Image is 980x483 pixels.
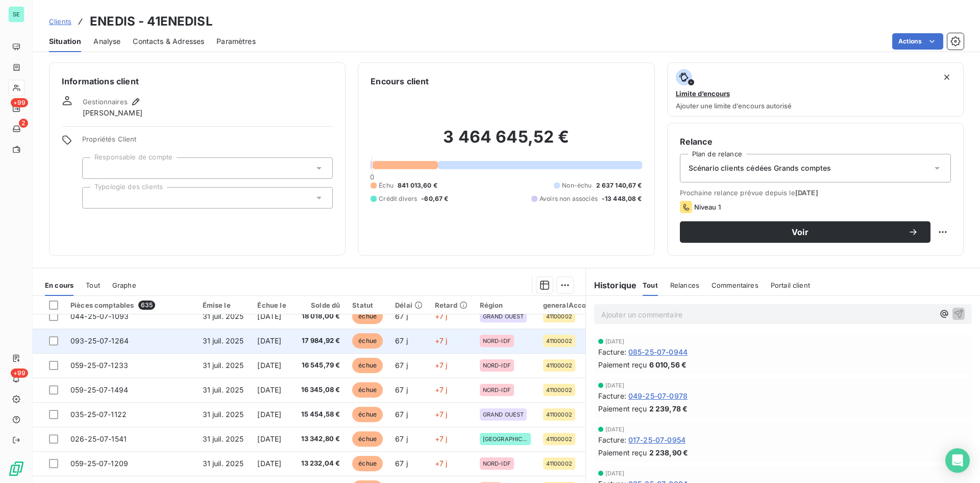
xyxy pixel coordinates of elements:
[892,33,943,50] button: Actions
[257,336,281,345] span: [DATE]
[562,181,592,190] span: Non-échu
[395,361,408,370] span: 67 j
[546,387,572,393] span: 41100002
[133,36,204,47] span: Contacts & Adresses
[435,336,448,345] span: +7 j
[8,461,24,477] img: Logo LeanPay
[546,338,572,344] span: 41100002
[480,301,531,309] div: Région
[11,98,28,107] span: +99
[70,312,129,320] span: 044-25-07-1093
[676,89,730,98] span: Limite d’encours
[70,336,129,345] span: 093-25-07-1264
[70,459,128,468] span: 059-25-07-1209
[680,221,930,243] button: Voir
[694,203,721,211] span: Niveau 1
[628,390,688,401] span: 049-25-07-0978
[371,75,429,87] h6: Encours client
[598,434,626,445] span: Facture :
[598,403,647,414] span: Paiement reçu
[352,333,383,349] span: échue
[712,281,758,289] span: Commentaires
[605,470,625,476] span: [DATE]
[598,347,626,357] span: Facture :
[352,309,383,324] span: échue
[546,461,572,467] span: 41100002
[398,181,437,190] span: 841 013,60 €
[82,135,333,149] span: Propriétés Client
[435,434,448,443] span: +7 j
[70,410,127,419] span: 035-25-07-1122
[19,119,28,128] span: 2
[70,385,128,394] span: 059-25-07-1494
[395,301,423,309] div: Délai
[667,62,964,117] button: Limite d’encoursAjouter une limite d’encours autorisé
[352,407,383,422] span: échue
[692,228,908,236] span: Voir
[395,410,408,419] span: 67 j
[598,390,626,401] span: Facture :
[93,36,120,47] span: Analyse
[596,181,642,190] span: 2 637 140,67 €
[689,163,831,173] span: Scénario clients cédées Grands comptes
[352,358,383,373] span: échue
[435,385,448,394] span: +7 j
[483,387,511,393] span: NORD-IDF
[602,194,642,203] span: -13 448,08 €
[546,362,572,369] span: 41100002
[11,369,28,378] span: +99
[83,98,128,106] span: Gestionnaires
[8,6,24,22] div: SE
[352,301,383,309] div: Statut
[649,359,687,370] span: 6 010,56 €
[299,385,340,395] span: 16 345,08 €
[421,194,448,203] span: -60,67 €
[649,447,689,458] span: 2 238,90 €
[370,173,374,181] span: 0
[91,164,99,173] input: Ajouter une valeur
[299,458,340,469] span: 13 232,04 €
[680,189,951,197] span: Prochaine relance prévue depuis le
[49,17,71,26] span: Clients
[203,385,244,394] span: 31 juil. 2025
[598,359,647,370] span: Paiement reçu
[90,12,213,31] h3: ENEDIS - 41ENEDISL
[395,459,408,468] span: 67 j
[395,312,408,320] span: 67 j
[299,311,340,321] span: 18 018,00 €
[670,281,699,289] span: Relances
[643,281,658,289] span: Tout
[395,434,408,443] span: 67 j
[395,336,408,345] span: 67 j
[628,434,685,445] span: 017-25-07-0954
[299,301,340,309] div: Solde dû
[546,436,572,442] span: 41100002
[216,36,256,47] span: Paramètres
[483,313,524,319] span: GRAND OUEST
[483,461,511,467] span: NORD-IDF
[203,301,246,309] div: Émise le
[138,301,155,310] span: 635
[483,411,524,418] span: GRAND OUEST
[112,281,136,289] span: Graphe
[676,102,792,110] span: Ajouter une limite d’encours autorisé
[435,410,448,419] span: +7 j
[299,336,340,346] span: 17 984,92 €
[605,426,625,432] span: [DATE]
[203,336,244,345] span: 31 juil. 2025
[299,434,340,444] span: 13 342,80 €
[86,281,100,289] span: Tout
[257,312,281,320] span: [DATE]
[352,431,383,447] span: échue
[257,361,281,370] span: [DATE]
[546,411,572,418] span: 41100002
[771,281,810,289] span: Portail client
[483,436,528,442] span: [GEOGRAPHIC_DATA]
[203,361,244,370] span: 31 juil. 2025
[435,459,448,468] span: +7 j
[435,312,448,320] span: +7 j
[586,279,637,291] h6: Historique
[257,385,281,394] span: [DATE]
[91,193,99,202] input: Ajouter une valeur
[379,194,417,203] span: Crédit divers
